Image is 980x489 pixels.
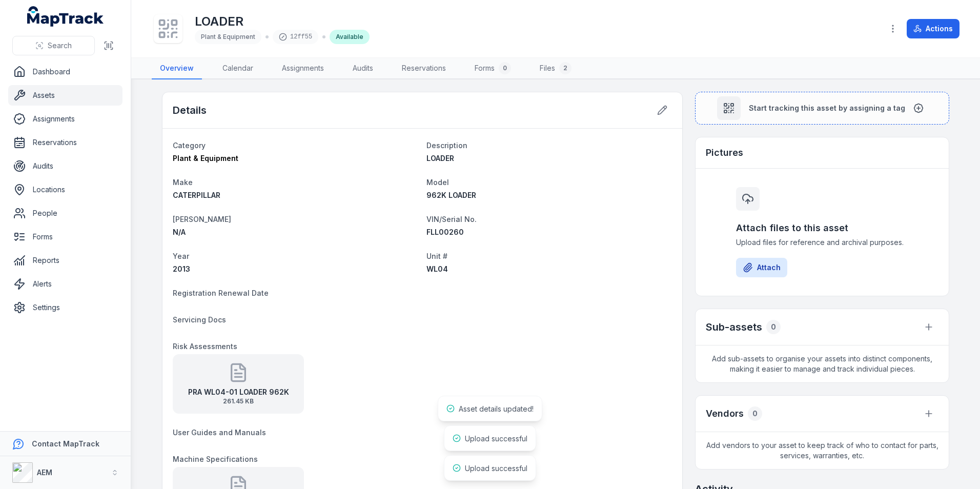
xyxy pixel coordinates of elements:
[152,58,202,79] a: Overview
[173,178,193,187] span: Make
[749,103,905,113] span: Start tracking this asset by assigning a tag
[173,228,186,236] span: N/A
[426,141,467,150] span: Description
[426,252,447,260] span: Unit #
[8,109,122,129] a: Assignments
[188,397,289,405] span: 261.45 KB
[173,315,226,324] span: Servicing Docs
[8,274,122,294] a: Alerts
[32,439,99,448] strong: Contact MapTrack
[188,387,289,397] strong: PRA WL04-01 LOADER 962K
[907,19,959,38] button: Actions
[466,58,519,79] a: Forms0
[8,203,122,223] a: People
[8,156,122,176] a: Audits
[766,320,781,334] div: 0
[426,191,476,199] span: 962K LOADER
[695,92,949,125] button: Start tracking this asset by assigning a tag
[706,406,744,421] h3: Vendors
[8,297,122,318] a: Settings
[426,154,454,162] span: LOADER
[173,264,190,273] span: 2013
[8,179,122,200] a: Locations
[37,468,52,477] strong: AEM
[459,404,534,413] span: Asset details updated!
[173,191,220,199] span: CATERPILLAR
[274,58,332,79] a: Assignments
[27,6,104,27] a: MapTrack
[173,289,269,297] span: Registration Renewal Date
[201,33,255,40] span: Plant & Equipment
[559,62,571,74] div: 2
[465,464,527,473] span: Upload successful
[736,237,908,248] span: Upload files for reference and archival purposes.
[426,178,449,187] span: Model
[426,228,464,236] span: FLL00260
[696,345,949,382] span: Add sub-assets to organise your assets into distinct components, making it easier to manage and t...
[532,58,580,79] a: Files2
[736,221,908,235] h3: Attach files to this asset
[736,258,787,277] button: Attach
[173,103,207,117] h2: Details
[394,58,454,79] a: Reservations
[499,62,511,74] div: 0
[8,227,122,247] a: Forms
[173,154,238,162] span: Plant & Equipment
[173,141,206,150] span: Category
[748,406,762,421] div: 0
[48,40,72,51] span: Search
[173,215,231,223] span: [PERSON_NAME]
[8,250,122,271] a: Reports
[173,455,258,463] span: Machine Specifications
[344,58,381,79] a: Audits
[214,58,261,79] a: Calendar
[273,30,318,44] div: 12ff55
[195,13,370,30] h1: LOADER
[706,320,762,334] h2: Sub-assets
[696,432,949,469] span: Add vendors to your asset to keep track of who to contact for parts, services, warranties, etc.
[8,132,122,153] a: Reservations
[330,30,370,44] div: Available
[706,146,743,160] h3: Pictures
[173,428,266,437] span: User Guides and Manuals
[426,215,477,223] span: VIN/Serial No.
[12,36,95,55] button: Search
[173,342,237,351] span: Risk Assessments
[465,434,527,443] span: Upload successful
[426,264,448,273] span: WL04
[8,85,122,106] a: Assets
[173,252,189,260] span: Year
[8,62,122,82] a: Dashboard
